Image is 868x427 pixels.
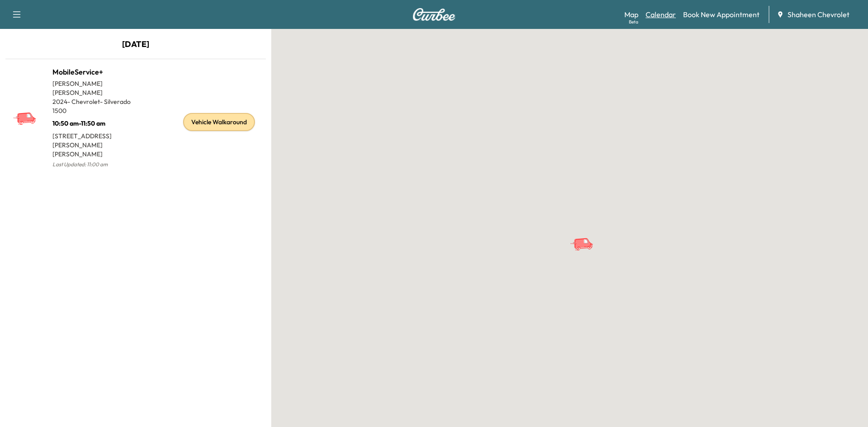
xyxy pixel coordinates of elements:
a: Book New Appointment [683,9,759,20]
p: 2024 - Chevrolet - Silverado 1500 [52,97,136,115]
img: Curbee Logo [412,8,456,21]
p: [PERSON_NAME] [PERSON_NAME] [52,79,136,97]
h1: MobileService+ [52,66,136,77]
p: Last Updated: 11:00 am [52,159,136,170]
p: 10:50 am - 11:50 am [52,115,136,128]
a: Calendar [646,9,676,20]
a: MapBeta [624,9,638,20]
p: [STREET_ADDRESS][PERSON_NAME][PERSON_NAME] [52,128,136,159]
div: Beta [629,19,638,25]
span: Shaheen Chevrolet [788,9,849,20]
div: Vehicle Walkaround [183,113,255,131]
gmp-advanced-marker: MobileService+ [570,228,601,244]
